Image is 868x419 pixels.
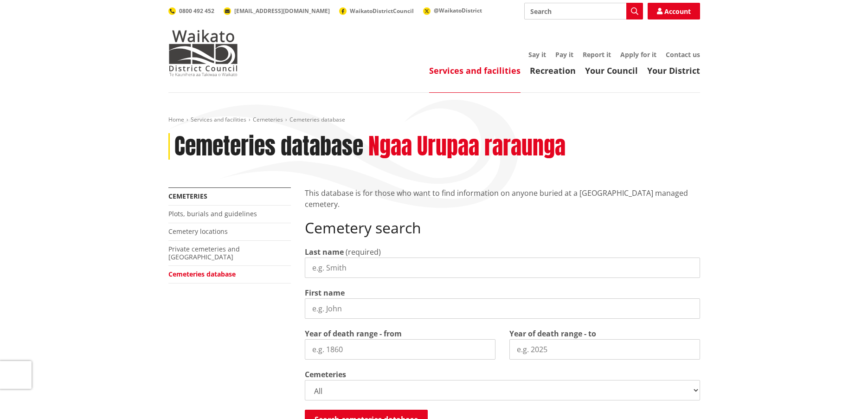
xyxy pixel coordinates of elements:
[368,133,566,160] h2: Ngaa Urupaa raraunga
[168,227,228,236] a: Cemetery locations
[305,339,495,360] input: e.g. 1860
[305,287,345,298] label: First name
[429,65,521,76] a: Services and facilities
[168,116,700,124] nav: breadcrumb
[168,30,238,76] img: Waikato District Council - Te Kaunihera aa Takiwaa o Waikato
[234,7,330,15] span: [EMAIL_ADDRESS][DOMAIN_NAME]
[528,50,546,59] a: Say it
[191,116,246,123] a: Services and facilities
[530,65,576,76] a: Recreation
[339,7,414,15] a: WaikatoDistrictCouncil
[647,65,700,76] a: Your District
[168,192,207,200] a: Cemeteries
[305,219,700,237] h2: Cemetery search
[509,339,700,360] input: e.g. 2025
[168,7,214,15] a: 0800 492 452
[305,328,402,339] label: Year of death range - from
[179,7,214,15] span: 0800 492 452
[666,50,700,59] a: Contact us
[305,298,700,319] input: e.g. John
[305,258,700,278] input: e.g. Smith
[585,65,638,76] a: Your Council
[168,270,236,278] a: Cemeteries database
[524,3,643,19] input: Search input
[648,3,700,19] a: Account
[305,187,700,210] p: This database is for those who want to find information on anyone buried at a [GEOGRAPHIC_DATA] m...
[509,328,596,339] label: Year of death range - to
[583,50,611,59] a: Report it
[168,209,257,218] a: Plots, burials and guidelines
[168,116,184,123] a: Home
[305,369,346,380] label: Cemeteries
[174,133,363,160] h1: Cemeteries database
[289,116,345,123] span: Cemeteries database
[555,50,573,59] a: Pay it
[620,50,656,59] a: Apply for it
[168,245,240,261] a: Private cemeteries and [GEOGRAPHIC_DATA]
[305,246,344,258] label: Last name
[350,7,414,15] span: WaikatoDistrictCouncil
[224,7,330,15] a: [EMAIL_ADDRESS][DOMAIN_NAME]
[346,247,381,257] span: (required)
[423,6,482,14] a: @WaikatoDistrict
[434,6,482,14] span: @WaikatoDistrict
[253,116,283,123] a: Cemeteries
